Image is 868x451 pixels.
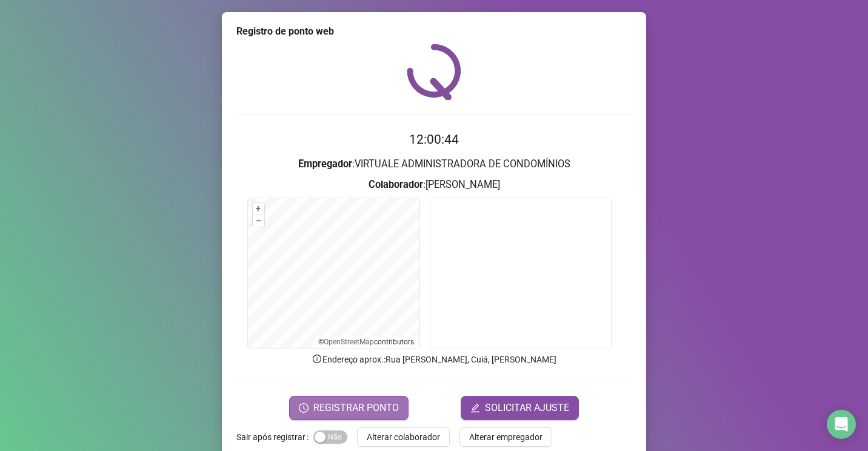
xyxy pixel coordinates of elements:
span: clock-circle [299,403,309,413]
span: Alterar colaborador [367,430,440,444]
button: Alterar colaborador [357,427,450,447]
button: REGISTRAR PONTO [289,396,409,420]
button: editSOLICITAR AJUSTE [461,396,579,420]
img: QRPoint [407,44,461,100]
strong: Colaborador [369,179,423,190]
span: Alterar empregador [469,430,542,444]
span: info-circle [312,353,322,364]
h3: : [PERSON_NAME] [236,177,632,193]
button: Alterar empregador [459,427,552,447]
label: Sair após registrar [236,427,313,447]
span: edit [470,403,480,413]
strong: Empregador [298,158,352,170]
button: – [253,215,264,227]
h3: : VIRTUALE ADMINISTRADORA DE CONDOMÍNIOS [236,156,632,172]
a: OpenStreetMap [324,338,374,346]
span: REGISTRAR PONTO [313,401,399,415]
time: 12:00:44 [409,132,459,147]
button: + [253,203,264,215]
li: © contributors. [318,338,416,346]
p: Endereço aprox. : Rua [PERSON_NAME], Cuiá, [PERSON_NAME] [236,353,632,366]
div: Open Intercom Messenger [827,410,856,439]
span: SOLICITAR AJUSTE [485,401,569,415]
div: Registro de ponto web [236,24,632,39]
